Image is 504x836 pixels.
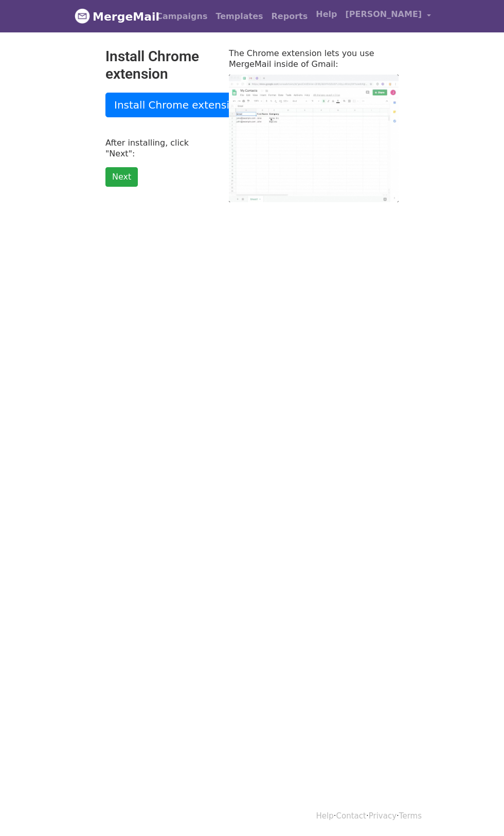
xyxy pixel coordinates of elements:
[341,4,435,28] a: [PERSON_NAME]
[453,787,504,836] iframe: Chat Widget
[369,811,397,821] a: Privacy
[105,93,251,117] a: Install Chrome extension
[316,811,334,821] a: Help
[312,4,341,25] a: Help
[105,137,213,159] p: After installing, click "Next":
[345,8,422,21] span: [PERSON_NAME]
[399,811,422,821] a: Terms
[336,811,366,821] a: Contact
[152,6,211,27] a: Campaigns
[105,48,213,82] h2: Install Chrome extension
[229,48,399,69] p: The Chrome extension lets you use MergeMail inside of Gmail:
[105,167,138,187] a: Next
[267,6,312,27] a: Reports
[211,6,267,27] a: Templates
[75,6,144,27] a: MergeMail
[75,8,90,24] img: MergeMail logo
